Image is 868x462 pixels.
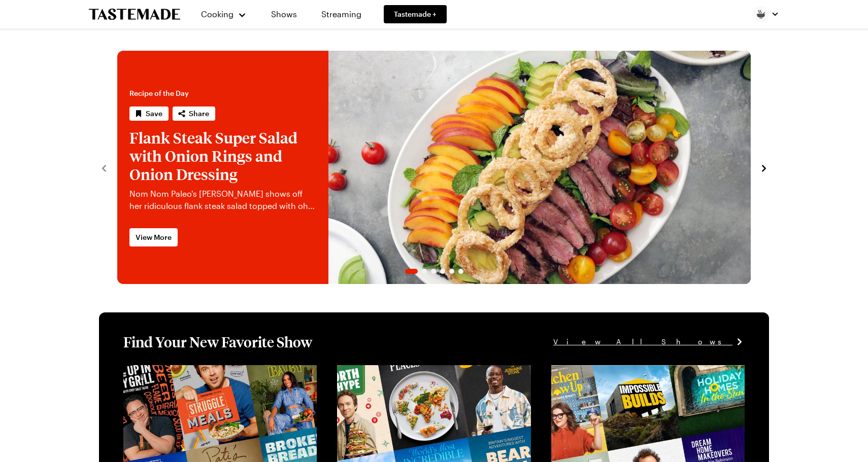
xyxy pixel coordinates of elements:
span: Go to slide 6 [458,269,463,274]
button: navigate to previous item [99,161,109,173]
a: Tastemade + [384,5,447,23]
span: View All Shows [553,336,732,347]
a: View More [129,228,178,246]
button: Cooking [201,2,247,26]
a: View full content for [object Object] [123,366,262,376]
button: Share [173,106,215,121]
a: View All Shows [553,336,745,347]
span: Go to slide 2 [422,269,427,274]
img: Profile picture [753,6,769,22]
span: Go to slide 1 [405,269,418,274]
a: View full content for [object Object] [551,366,690,376]
span: Save [146,109,162,119]
a: To Tastemade Home Page [89,9,180,20]
div: 1 / 6 [117,51,751,284]
button: Save recipe [129,106,169,121]
span: Cooking [201,9,233,19]
span: Go to slide 5 [449,269,454,274]
button: Profile picture [753,6,779,22]
h1: Find Your New Favorite Show [123,333,312,351]
span: Share [189,109,209,119]
span: Go to slide 3 [431,269,436,274]
button: navigate to next item [759,161,769,173]
span: View More [136,232,172,242]
a: View full content for [object Object] [337,366,476,376]
span: Tastemade + [394,9,437,19]
span: Go to slide 4 [440,269,445,274]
